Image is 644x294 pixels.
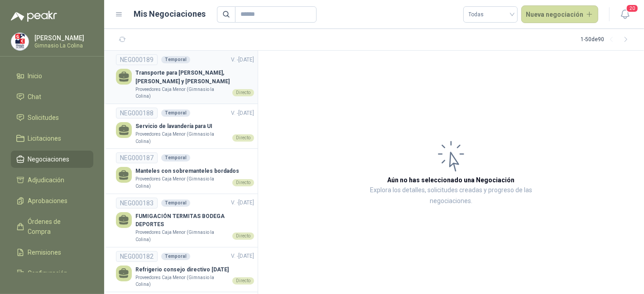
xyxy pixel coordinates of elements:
span: V. - [DATE] [231,57,254,63]
button: Nueva negociación [521,5,599,24]
div: NEG000187 [116,152,158,163]
div: Temporal [161,56,190,63]
span: Inicio [28,71,43,81]
div: Directo [232,179,254,186]
button: 20 [617,6,633,23]
div: NEG000182 [116,251,158,262]
a: Chat [11,88,93,105]
span: V. - [DATE] [231,253,254,259]
span: Todas [469,8,512,21]
a: NEG000188TemporalV. -[DATE] Servicio de lavandería para UIProveedores Caja Menor (Gimnasio la Col... [116,108,254,145]
a: NEG000182TemporalV. -[DATE] Refrigerio consejo directivo [DATE]Proveedores Caja Menor (Gimnasio l... [116,251,254,288]
div: Temporal [161,199,190,207]
a: Inicio [11,67,93,85]
div: NEG000189 [116,54,158,65]
a: Adjudicación [11,171,93,189]
span: V. - [DATE] [231,110,254,116]
h1: Mis Negociaciones [134,8,206,20]
span: Licitaciones [28,133,62,143]
img: Logo peakr [11,11,57,22]
span: V. - [DATE] [231,199,254,206]
a: Solicitudes [11,109,93,126]
div: NEG000188 [116,108,158,119]
p: Gimnasio La Colina [34,43,91,48]
a: Órdenes de Compra [11,213,93,240]
p: Proveedores Caja Menor (Gimnasio la Colina) [135,274,229,288]
h3: Aún no has seleccionado una Negociación [388,175,515,185]
div: Temporal [161,109,190,117]
p: Proveedores Caja Menor (Gimnasio la Colina) [135,131,229,145]
div: Directo [232,134,254,142]
span: Solicitudes [28,113,59,123]
div: Directo [232,89,254,96]
a: NEG000189TemporalV. -[DATE] Transporte para [PERSON_NAME], [PERSON_NAME] y [PERSON_NAME]Proveedor... [116,54,254,100]
span: Negociaciones [28,154,70,164]
p: Proveedores Caja Menor (Gimnasio la Colina) [135,175,229,190]
div: Directo [232,232,254,240]
div: Directo [232,277,254,285]
div: Temporal [161,253,190,260]
a: Licitaciones [11,130,93,147]
p: Refrigerio consejo directivo [DATE] [135,266,254,274]
a: NEG000183TemporalV. -[DATE] FUMIGACIÓN TERMITAS BODEGA DEPORTESProveedores Caja Menor (Gimnasio l... [116,198,254,243]
a: Configuración [11,265,93,282]
p: FUMIGACIÓN TERMITAS BODEGA DEPORTES [135,212,254,229]
span: Órdenes de Compra [28,217,85,237]
a: Remisiones [11,244,93,261]
p: [PERSON_NAME] [34,35,91,41]
span: Configuración [28,268,68,278]
p: Servicio de lavandería para UI [135,122,254,131]
span: Remisiones [28,247,62,257]
span: Aprobaciones [28,196,68,206]
p: Proveedores Caja Menor (Gimnasio la Colina) [135,86,229,100]
span: Chat [28,92,42,102]
a: Aprobaciones [11,192,93,209]
p: Manteles con sobremanteles bordados [135,167,254,175]
span: Adjudicación [28,175,65,185]
a: Negociaciones [11,151,93,168]
p: Transporte para [PERSON_NAME], [PERSON_NAME] y [PERSON_NAME] [135,69,254,86]
span: 20 [626,4,639,13]
p: Explora los detalles, solicitudes creadas y progreso de las negociaciones. [349,185,553,207]
div: NEG000183 [116,198,158,209]
div: Temporal [161,154,190,161]
p: Proveedores Caja Menor (Gimnasio la Colina) [135,229,229,243]
a: NEG000187TemporalManteles con sobremanteles bordadosProveedores Caja Menor (Gimnasio la Colina)Di... [116,152,254,190]
img: Company Logo [11,33,29,50]
div: 1 - 50 de 90 [581,33,633,47]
